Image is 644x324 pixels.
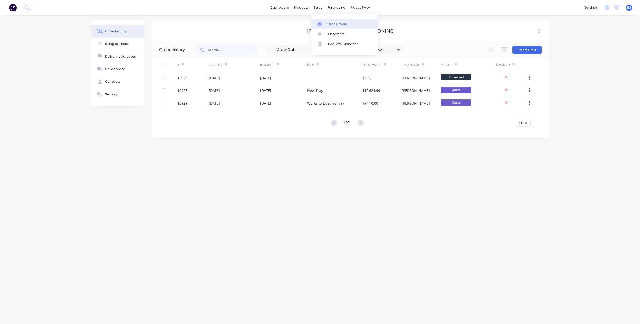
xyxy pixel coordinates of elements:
div: 10929 [177,101,187,106]
div: $12,624.99 [362,88,380,93]
div: Created By [402,63,420,67]
div: [DATE] [260,88,271,93]
a: Customers [311,29,378,39]
button: Order history [91,25,144,38]
button: Billing address [91,38,144,50]
span: 10 [519,120,523,126]
div: [DATE] [209,75,220,81]
div: Status [441,58,496,72]
div: Delivery addresses [105,54,136,59]
div: $9,110.00 [362,101,378,106]
div: Works to Existing Tray [307,101,344,106]
div: New Tray [307,88,323,93]
div: Collaborate [105,67,125,71]
span: Submitted [441,74,471,80]
div: sales [311,4,325,11]
div: productivity [348,4,372,11]
div: [DATE] [209,101,220,106]
div: [DATE] [209,88,220,93]
div: # [177,63,179,67]
div: Required [260,58,307,72]
div: Contacts [105,79,121,84]
div: Total Value [362,58,401,72]
div: [DATE] [260,101,271,106]
div: Billing address [105,42,129,46]
input: Search... [208,45,258,55]
div: Invoiced [496,58,528,72]
span: Quote [441,99,471,106]
div: Customers [327,32,345,36]
button: Collaborate [91,63,144,75]
div: 10928 [177,88,187,93]
div: [PERSON_NAME] [402,88,430,93]
div: Required [260,63,275,67]
div: # [177,58,209,72]
a: dashboard [268,4,292,11]
div: purchasing [325,4,348,11]
div: [PERSON_NAME] [402,101,430,106]
div: PO # [307,63,314,67]
div: Settings [105,92,119,97]
div: [PERSON_NAME] Air Conditioning [307,28,394,34]
button: Settings [91,88,144,101]
button: Delivery addresses [91,50,144,63]
div: [PERSON_NAME] [402,75,430,81]
div: Order history [159,47,185,53]
span: JM [627,5,631,10]
div: [DATE] [260,75,271,81]
div: Status [441,63,452,67]
input: Order Date [266,46,308,54]
div: Invoiced [496,63,510,67]
div: 10956 [177,75,187,81]
div: 1 of 1 [344,119,351,127]
div: 49 Statuses [361,47,404,52]
div: Created [209,58,260,72]
a: Price Level Manager [311,39,378,49]
span: Quote [441,87,471,93]
a: Sales Orders [311,19,378,29]
div: Order history [105,29,127,34]
div: Price Level Manager [327,42,358,47]
div: Sales Orders [327,22,347,26]
button: Create Order [512,46,542,54]
div: PO # [307,58,362,72]
div: Created By [402,58,441,72]
img: Factory [9,4,17,11]
div: $0.00 [362,75,371,81]
div: Created [209,63,222,67]
div: Total Value [362,63,381,67]
button: Contacts [91,75,144,88]
div: settings [582,4,600,11]
div: products [292,4,311,11]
